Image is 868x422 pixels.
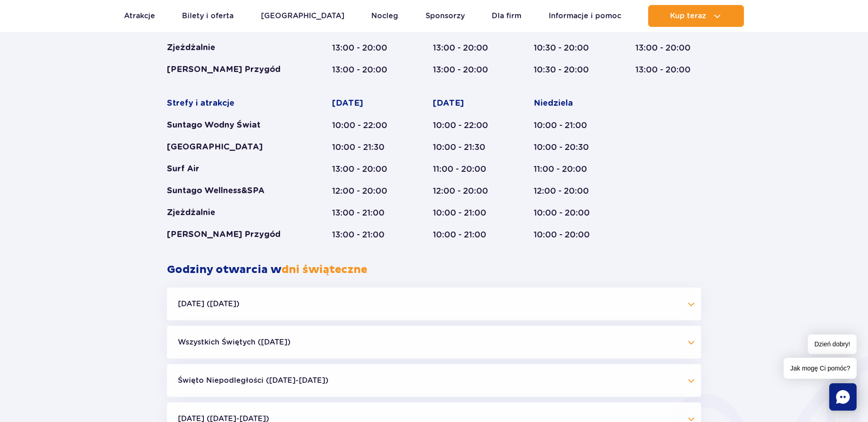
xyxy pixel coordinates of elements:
[124,5,155,27] a: Atrakcje
[808,335,857,354] span: Dzień dobry!
[426,5,465,27] a: Sponsorzy
[534,98,600,109] div: Niedziela
[167,64,297,75] div: [PERSON_NAME] Przygód
[534,207,600,218] div: 10:00 - 20:00
[433,64,499,75] div: 13:00 - 20:00
[167,120,297,131] div: Suntago Wodny Świat
[433,229,499,240] div: 10:00 - 21:00
[635,42,701,53] div: 13:00 - 20:00
[534,185,600,196] div: 12:00 - 20:00
[332,98,398,109] div: [DATE]
[433,120,499,131] div: 10:00 - 22:00
[167,229,297,240] div: [PERSON_NAME] Przygód
[332,229,398,240] div: 13:00 - 21:00
[670,12,706,20] span: Kup teraz
[167,164,297,175] div: Surf Air
[167,326,701,359] button: Wszystkich Świętych ([DATE])
[433,164,499,175] div: 11:00 - 20:00
[433,207,499,218] div: 10:00 - 21:00
[534,142,600,153] div: 10:00 - 20:30
[635,64,701,75] div: 13:00 - 20:00
[332,185,398,196] div: 12:00 - 20:00
[167,207,297,218] div: Zjeżdżalnie
[182,5,234,27] a: Bilety i oferta
[167,364,701,397] button: Święto Niepodległości ([DATE]-[DATE])
[534,42,600,53] div: 10:30 - 20:00
[534,120,600,131] div: 10:00 - 21:00
[433,142,499,153] div: 10:00 - 21:30
[829,383,857,411] div: Chat
[433,42,499,53] div: 13:00 - 20:00
[167,185,297,196] div: Suntago Wellness&SPA
[167,42,297,53] div: Zjeżdżalnie
[549,5,621,27] a: Informacje i pomoc
[167,288,701,320] button: [DATE] ([DATE])
[167,98,297,109] div: Strefy i atrakcje
[332,142,398,153] div: 10:00 - 21:30
[534,64,600,75] div: 10:30 - 20:00
[433,185,499,196] div: 12:00 - 20:00
[332,64,398,75] div: 13:00 - 20:00
[534,164,600,175] div: 11:00 - 20:00
[261,5,344,27] a: [GEOGRAPHIC_DATA]
[281,263,367,277] span: dni świąteczne
[332,42,398,53] div: 13:00 - 20:00
[332,164,398,175] div: 13:00 - 20:00
[371,5,398,27] a: Nocleg
[534,229,600,240] div: 10:00 - 20:00
[167,263,701,277] h2: Godziny otwarcia w
[332,120,398,131] div: 10:00 - 22:00
[332,207,398,218] div: 13:00 - 21:00
[492,5,521,27] a: Dla firm
[648,5,744,27] button: Kup teraz
[433,98,499,109] div: [DATE]
[167,142,297,153] div: [GEOGRAPHIC_DATA]
[784,358,857,379] span: Jak mogę Ci pomóc?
